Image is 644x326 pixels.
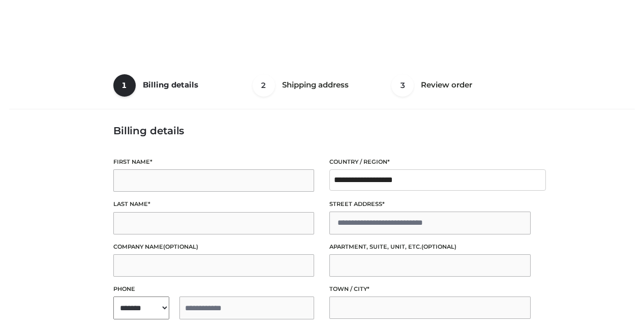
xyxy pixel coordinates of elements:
[329,157,531,167] label: Country / Region
[113,125,531,137] h3: Billing details
[421,80,472,90] span: Review order
[113,284,315,294] label: Phone
[163,243,198,250] span: (optional)
[113,242,315,252] label: Company name
[421,243,456,250] span: (optional)
[143,80,198,90] span: Billing details
[113,74,136,97] span: 1
[253,74,275,97] span: 2
[329,242,531,252] label: Apartment, suite, unit, etc.
[329,284,531,294] label: Town / City
[113,199,315,209] label: Last name
[329,199,531,209] label: Street address
[113,157,315,167] label: First name
[391,74,414,97] span: 3
[282,80,349,90] span: Shipping address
